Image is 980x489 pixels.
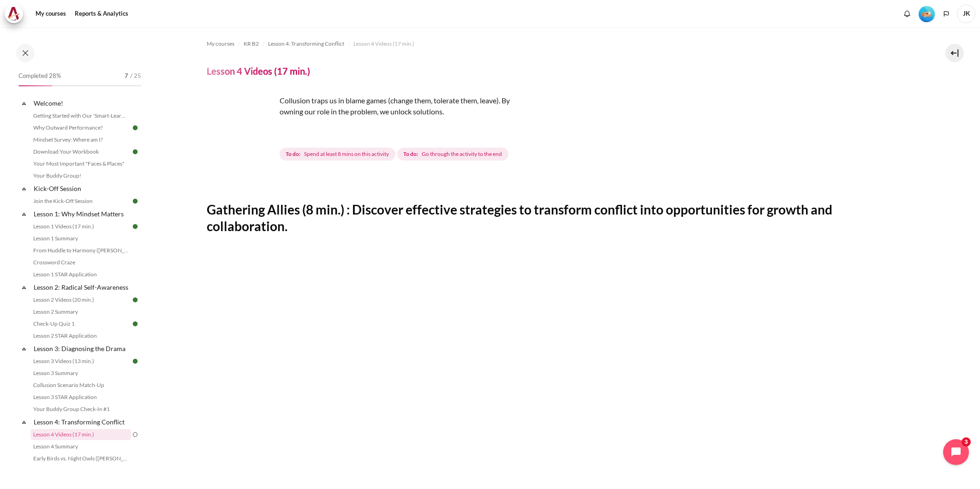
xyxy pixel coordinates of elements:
[30,122,131,133] a: Why Outward Performance?
[32,5,69,23] a: My courses
[30,318,131,329] a: Check-Up Quiz 1
[131,320,139,328] img: Done
[207,40,234,48] span: My courses
[207,65,310,77] h4: Lesson 4 Videos (17 min.)
[30,429,131,440] a: Lesson 4 Videos (17 min.)
[131,222,139,231] img: Done
[130,72,141,81] span: / 25
[32,416,131,428] a: Lesson 4: Transforming Conflict
[30,380,131,391] a: Collusion Scenario Match-Up
[30,110,131,121] a: Getting Started with Our 'Smart-Learning' Platform
[131,148,139,156] img: Done
[30,392,131,403] a: Lesson 3 STAR Application
[19,99,29,108] span: Collapse
[131,124,139,132] img: Done
[30,196,131,207] a: Join the Kick-Off Session
[207,36,914,51] nav: Navigation bar
[30,170,131,181] a: Your Buddy Group!
[125,72,128,81] span: 7
[244,40,259,48] span: KR B2
[18,72,61,81] span: Completed 28%
[403,150,418,158] strong: To do:
[30,330,131,341] a: Lesson 2 STAR Application
[32,208,131,220] a: Lesson 1: Why Mindset Matters
[18,85,53,86] div: 28%
[131,430,139,439] img: To do
[131,296,139,304] img: Done
[32,281,131,293] a: Lesson 2: Radical Self-Awareness
[957,5,975,23] span: JK
[422,150,502,158] span: Go through the activity to the end
[304,150,389,158] span: Spend at least 8 mins on this activity
[7,7,20,21] img: Architeck
[72,5,131,23] a: Reports & Analytics
[19,283,29,292] span: Collapse
[939,7,953,21] button: Languages
[207,95,530,117] p: Collusion traps us in blame games (change them, tolerate them, leave). By owning our role in the ...
[131,357,139,365] img: Done
[353,38,414,49] a: Lesson 4 Videos (17 min.)
[280,146,510,162] div: Completion requirements for Lesson 4 Videos (17 min.)
[30,404,131,415] a: Your Buddy Group Check-In #1
[32,97,131,109] a: Welcome!
[957,5,975,23] a: User menu
[30,441,131,452] a: Lesson 4 Summary
[131,197,139,205] img: Done
[30,221,131,232] a: Lesson 1 Videos (17 min.)
[30,294,131,305] a: Lesson 2 Videos (20 min.)
[30,134,131,145] a: Mindset Survey: Where am I?
[207,201,914,235] h2: Gathering Allies (8 min.) : Discover effective strategies to transform conflict into opportunitie...
[30,257,131,268] a: Crossword Craze
[30,368,131,379] a: Lesson 3 Summary
[19,344,29,353] span: Collapse
[19,209,29,219] span: Collapse
[915,5,938,22] a: Level #2
[32,182,131,195] a: Kick-Off Session
[244,38,259,49] a: KR B2
[919,6,935,22] img: Level #2
[30,356,131,367] a: Lesson 3 Videos (13 min.)
[19,417,29,427] span: Collapse
[30,245,131,256] a: From Huddle to Harmony ([PERSON_NAME]'s Story)
[268,40,344,48] span: Lesson 4: Transforming Conflict
[19,184,29,193] span: Collapse
[353,40,414,48] span: Lesson 4 Videos (17 min.)
[207,95,276,164] img: rer
[900,7,914,21] div: Show notification window with no new notifications
[30,233,131,244] a: Lesson 1 Summary
[30,453,131,464] a: Early Birds vs. Night Owls ([PERSON_NAME]'s Story)
[268,38,344,49] a: Lesson 4: Transforming Conflict
[30,146,131,157] a: Download Your Workbook
[919,5,935,22] div: Level #2
[30,158,131,169] a: Your Most Important "Faces & Places"
[207,38,234,49] a: My courses
[30,269,131,280] a: Lesson 1 STAR Application
[30,306,131,317] a: Lesson 2 Summary
[286,150,300,158] strong: To do:
[5,5,28,23] a: Architeck Architeck
[32,342,131,355] a: Lesson 3: Diagnosing the Drama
